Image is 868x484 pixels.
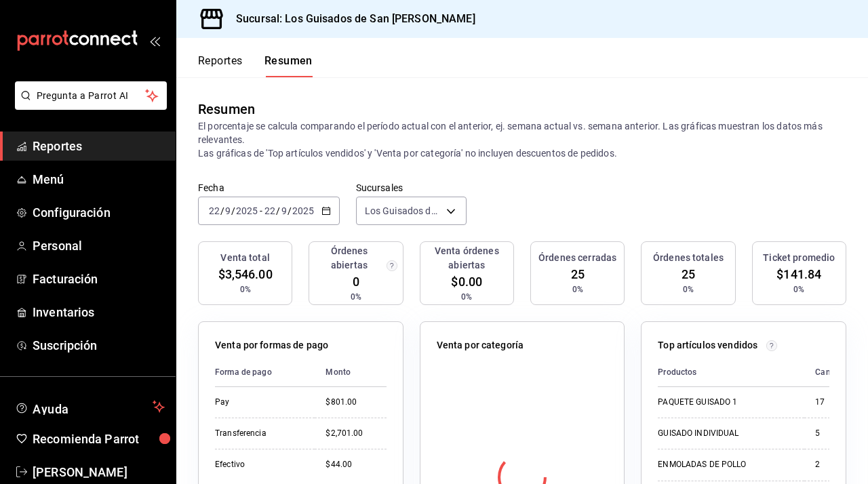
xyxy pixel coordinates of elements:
[658,459,793,470] div: ENMOLADAS DE POLLO
[538,251,616,265] h3: Órdenes cerradas
[231,205,235,216] span: /
[365,204,441,218] span: Los Guisados de San [PERSON_NAME]
[33,399,147,415] span: Ayuda
[33,463,165,481] span: [PERSON_NAME]
[571,265,585,283] span: 25
[235,205,258,216] input: ----
[149,35,160,46] button: open_drawer_menu
[276,205,280,216] span: /
[224,205,231,216] input: --
[815,397,850,408] div: 17
[653,251,724,265] h3: Órdenes totales
[351,291,361,303] span: 0%
[356,183,467,193] label: Sucursales
[33,170,165,188] span: Menú
[215,459,304,470] div: Efectivo
[292,205,315,216] input: ----
[658,428,793,439] div: GUISADO INDIVIDUAL
[37,89,146,103] span: Pregunta a Parrot AI
[682,265,695,283] span: 25
[218,265,273,283] span: $3,546.00
[15,81,167,110] button: Pregunta a Parrot AI
[208,205,220,216] input: --
[325,459,386,470] div: $44.00
[325,397,386,408] div: $801.00
[198,54,313,77] div: navigation tabs
[658,338,757,352] p: Top artículos vendidos
[198,183,340,193] label: Fecha
[683,283,694,296] span: 0%
[437,338,524,352] p: Venta por categoría
[220,251,269,265] h3: Venta total
[288,205,292,216] span: /
[215,397,304,408] div: Pay
[281,205,288,216] input: --
[215,428,304,439] div: Transferencia
[426,244,508,273] h3: Venta órdenes abiertas
[325,428,386,439] div: $2,701.00
[215,358,315,387] th: Forma de pago
[220,205,224,216] span: /
[33,303,165,321] span: Inventarios
[33,430,165,448] span: Recomienda Parrot
[240,283,251,296] span: 0%
[198,119,846,160] p: El porcentaje se calcula comparando el período actual con el anterior, ej. semana actual vs. sema...
[260,205,262,216] span: -
[315,358,386,387] th: Monto
[793,283,804,296] span: 0%
[315,244,383,273] h3: Órdenes abiertas
[264,205,276,216] input: --
[815,428,850,439] div: 5
[33,137,165,155] span: Reportes
[572,283,583,296] span: 0%
[33,270,165,288] span: Facturación
[804,358,861,387] th: Cantidad
[225,11,475,27] h3: Sucursal: Los Guisados de San [PERSON_NAME]
[198,54,243,77] button: Reportes
[33,237,165,255] span: Personal
[33,336,165,355] span: Suscripción
[353,273,359,291] span: 0
[198,99,255,119] div: Resumen
[461,291,472,303] span: 0%
[776,265,821,283] span: $141.84
[33,203,165,222] span: Configuración
[264,54,313,77] button: Resumen
[215,338,328,352] p: Venta por formas de pago
[658,358,804,387] th: Productos
[451,273,482,291] span: $0.00
[815,459,850,470] div: 2
[658,397,793,408] div: PAQUETE GUISADO 1
[9,98,167,113] a: Pregunta a Parrot AI
[763,251,835,265] h3: Ticket promedio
